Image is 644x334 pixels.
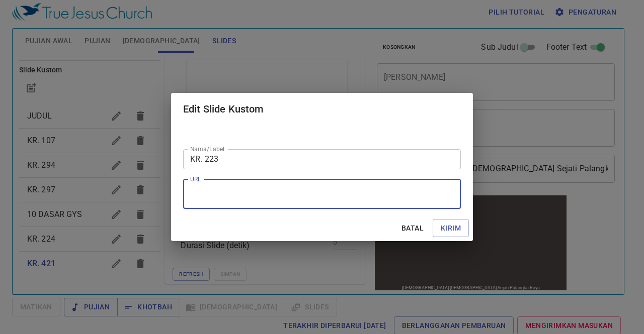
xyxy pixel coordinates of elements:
[433,219,469,238] button: Kirim
[441,222,461,235] span: Kirim
[400,222,425,235] span: Batal
[29,92,167,97] div: [DEMOGRAPHIC_DATA] [DEMOGRAPHIC_DATA] Sejati Palangka Raya
[396,219,429,238] button: Batal
[183,101,461,117] h2: Edit Slide Kustom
